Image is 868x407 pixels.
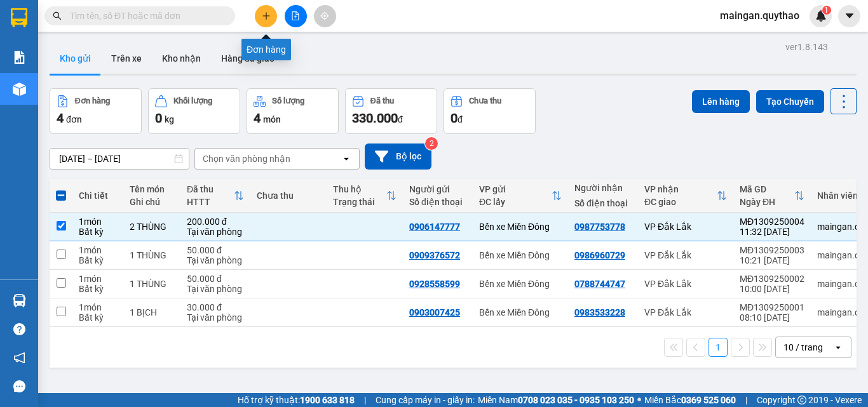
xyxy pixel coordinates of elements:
button: Đơn hàng4đơn [50,88,142,134]
div: Bất kỳ [79,255,117,265]
div: 0909376572 [409,250,460,260]
div: 10 / trang [783,341,823,354]
div: ĐC giao [644,197,717,207]
strong: 1900 633 818 [300,395,355,405]
div: 0987753778 [574,222,625,232]
img: icon-new-feature [815,10,827,22]
div: MĐ1309250002 [740,274,804,284]
span: Miền Bắc [644,393,736,407]
div: Bến xe Miền Đông [479,222,562,232]
div: VP gửi [479,184,552,194]
div: Đã thu [370,97,394,105]
button: Khối lượng0kg [148,88,240,134]
span: 4 [57,110,64,126]
div: 08:10 [DATE] [740,312,804,323]
div: 0788744747 [574,279,625,289]
span: Gửi: [11,12,31,25]
div: 50.000 đ [187,274,244,284]
img: warehouse-icon [13,294,26,307]
div: Chi tiết [79,190,117,201]
div: Người nhận [574,183,632,193]
span: Hỗ trợ kỹ thuật: [238,393,355,407]
span: caret-down [844,10,855,22]
div: HTTT [187,197,234,207]
div: Ghi chú [130,197,174,207]
svg: open [833,342,843,352]
span: notification [13,352,25,364]
span: file-add [291,11,300,20]
span: plus [262,11,271,20]
span: 4 [254,110,261,126]
button: caret-down [838,5,860,27]
strong: 0369 525 060 [681,395,736,405]
sup: 1 [822,6,831,15]
div: Mã GD [740,184,794,194]
button: Kho nhận [152,43,211,74]
div: MĐ1309250001 [740,302,804,312]
span: ⚪️ [637,397,641,403]
div: Bất kỳ [79,312,117,323]
img: solution-icon [13,51,26,64]
div: VP Đắk Lắk [109,11,198,41]
div: Tên món [130,184,174,194]
div: 1 món [79,302,117,312]
div: Số điện thoại [574,198,632,208]
div: VP Đắk Lắk [644,279,727,289]
button: Chưa thu0đ [444,88,536,134]
strong: 0708 023 035 - 0935 103 250 [518,395,634,405]
div: Đã thu [187,184,234,194]
th: Toggle SortBy [733,179,811,213]
div: Chưa thu [469,97,501,105]
div: 10:21 [DATE] [740,255,804,265]
button: Hàng đã giao [211,43,285,74]
div: 11:32 [DATE] [740,227,804,237]
span: maingan.quythao [710,8,810,23]
div: Bất kỳ [79,284,117,294]
div: 2 THÙNG [130,222,174,232]
div: Người gửi [409,184,466,194]
span: đơn [66,114,82,124]
span: Miền Nam [478,393,634,407]
div: 1 món [79,274,117,284]
div: Khối lượng [173,97,212,105]
div: 30.000 [10,67,102,82]
div: VP Đắk Lắk [644,307,727,317]
svg: open [341,154,351,164]
div: Tại văn phòng [187,312,244,323]
div: 1 món [79,217,117,227]
span: kg [165,114,174,124]
div: Tên hàng: 1 BỊCH ( : 1 ) [11,90,198,105]
div: Bất kỳ [79,227,117,237]
div: MĐ1309250004 [740,217,804,227]
div: 200.000 đ [187,217,244,227]
div: 0983533228 [109,41,198,59]
div: 0986960729 [574,250,625,260]
span: 1 [824,6,829,15]
span: | [364,393,366,407]
div: Số điện thoại [409,197,466,207]
span: đ [398,114,403,124]
div: Tại văn phòng [187,284,244,294]
input: Tìm tên, số ĐT hoặc mã đơn [70,9,220,23]
div: ver 1.8.143 [785,40,828,54]
div: Số lượng [272,97,304,105]
img: warehouse-icon [13,83,26,96]
span: | [745,393,747,407]
button: Trên xe [101,43,152,74]
div: Trạng thái [333,197,386,207]
button: file-add [285,5,307,27]
button: aim [314,5,336,27]
span: Nhận: [109,12,139,25]
div: Bến xe Miền Đông [479,279,562,289]
div: 0906147777 [409,222,460,232]
div: 0903007425 [409,307,460,317]
div: Tại văn phòng [187,227,244,237]
button: Kho gửi [50,43,101,74]
span: aim [320,11,329,20]
div: 0903007425 [11,41,100,59]
div: ĐC lấy [479,197,552,207]
th: Toggle SortBy [638,179,733,213]
div: Chưa thu [257,190,320,201]
span: search [53,11,62,20]
img: logo-vxr [11,8,27,27]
